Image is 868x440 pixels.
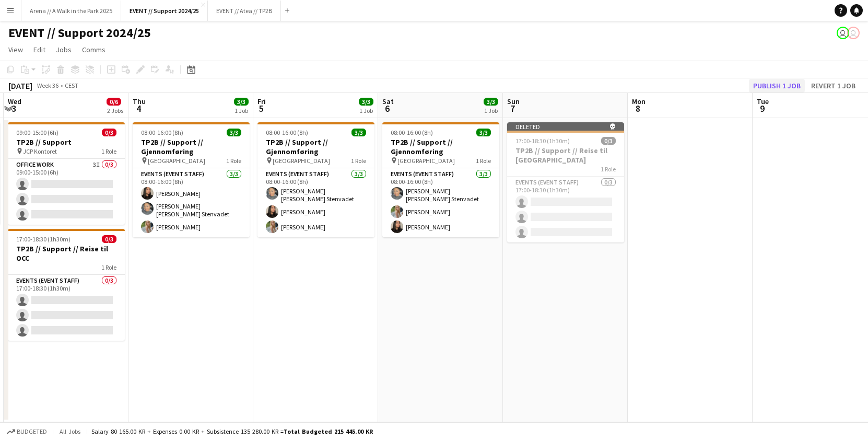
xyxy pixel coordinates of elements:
[107,107,123,114] div: 2 Jobs
[382,97,394,106] span: Sat
[101,147,116,155] span: 1 Role
[476,157,491,165] span: 1 Role
[234,107,248,114] div: 1 Job
[382,168,499,237] app-card-role: Events (Event Staff)3/308:00-16:00 (8h)[PERSON_NAME] [PERSON_NAME] Stenvadet[PERSON_NAME][PERSON_...
[359,98,373,106] span: 3/3
[8,25,151,41] h1: EVENT // Support 2024/25
[382,122,499,237] app-job-card: 08:00-16:00 (8h)3/3TP2B // Support // Gjennomføring [GEOGRAPHIC_DATA]1 RoleEvents (Event Staff)3/...
[5,426,49,437] button: Budgeted
[23,147,57,155] span: JCP Kontoret
[755,102,769,114] span: 9
[256,102,266,114] span: 5
[8,122,125,225] app-job-card: 09:00-15:00 (6h)0/3TP2B // Support JCP Kontoret1 RoleOffice work3I0/309:00-15:00 (6h)
[33,45,45,54] span: Edit
[82,45,105,54] span: Comms
[234,98,249,106] span: 3/3
[484,98,498,106] span: 3/3
[101,263,116,271] span: 1 Role
[757,97,769,106] span: Tue
[34,82,61,89] span: Week 36
[749,79,805,92] button: Publish 1 job
[351,129,366,136] span: 3/3
[359,107,373,114] div: 1 Job
[17,428,47,435] span: Budgeted
[8,137,125,147] h3: TP2B // Support
[381,102,394,114] span: 6
[630,102,646,114] span: 8
[141,129,183,136] span: 08:00-16:00 (8h)
[148,157,205,165] span: [GEOGRAPHIC_DATA]
[484,107,498,114] div: 1 Job
[133,97,146,106] span: Thu
[107,98,121,106] span: 0/6
[102,129,116,136] span: 0/3
[78,43,110,56] a: Comms
[131,102,146,114] span: 4
[226,157,241,165] span: 1 Role
[57,427,83,435] span: All jobs
[52,43,76,56] a: Jobs
[91,427,373,435] div: Salary 80 165.00 KR + Expenses 0.00 KR + Subsistence 135 280.00 KR =
[837,27,849,39] app-user-avatar: Jenny Marie Ragnhild Andersen
[507,122,624,131] div: Deleted
[601,165,616,173] span: 1 Role
[121,1,208,21] button: EVENT // Support 2024/25
[601,137,616,145] span: 0/3
[29,43,50,56] a: Edit
[397,157,455,165] span: [GEOGRAPHIC_DATA]
[8,80,32,91] div: [DATE]
[507,146,624,165] h3: TP2B // Support // Reise til [GEOGRAPHIC_DATA]
[8,244,125,263] h3: TP2B // Support // Reise til OCC
[4,43,27,56] a: View
[8,45,23,54] span: View
[266,129,308,136] span: 08:00-16:00 (8h)
[16,235,71,243] span: 17:00-18:30 (1h30m)
[65,82,78,89] div: CEST
[257,97,266,106] span: Fri
[16,129,58,136] span: 09:00-15:00 (6h)
[56,45,72,54] span: Jobs
[257,168,374,237] app-card-role: Events (Event Staff)3/308:00-16:00 (8h)[PERSON_NAME] [PERSON_NAME] Stenvadet[PERSON_NAME][PERSON_...
[273,157,330,165] span: [GEOGRAPHIC_DATA]
[382,137,499,156] h3: TP2B // Support // Gjennomføring
[21,1,121,21] button: Arena // A Walk in the Park 2025
[632,97,646,106] span: Mon
[257,122,374,237] app-job-card: 08:00-16:00 (8h)3/3TP2B // Support // Gjennomføring [GEOGRAPHIC_DATA]1 RoleEvents (Event Staff)3/...
[391,129,433,136] span: 08:00-16:00 (8h)
[284,427,373,435] span: Total Budgeted 215 445.00 KR
[133,137,250,156] h3: TP2B // Support // Gjennomføring
[847,27,860,39] app-user-avatar: Jenny Marie Ragnhild Andersen
[6,102,21,114] span: 3
[8,97,21,106] span: Wed
[506,102,520,114] span: 7
[507,177,624,242] app-card-role: Events (Event Staff)0/317:00-18:30 (1h30m)
[257,137,374,156] h3: TP2B // Support // Gjennomføring
[8,275,125,341] app-card-role: Events (Event Staff)0/317:00-18:30 (1h30m)
[8,229,125,341] app-job-card: 17:00-18:30 (1h30m)0/3TP2B // Support // Reise til OCC1 RoleEvents (Event Staff)0/317:00-18:30 (1...
[208,1,281,21] button: EVENT // Atea // TP2B
[133,122,250,237] app-job-card: 08:00-16:00 (8h)3/3TP2B // Support // Gjennomføring [GEOGRAPHIC_DATA]1 RoleEvents (Event Staff)3/...
[8,159,125,225] app-card-role: Office work3I0/309:00-15:00 (6h)
[102,235,116,243] span: 0/3
[807,79,860,92] button: Revert 1 job
[227,129,241,136] span: 3/3
[476,129,491,136] span: 3/3
[133,168,250,237] app-card-role: Events (Event Staff)3/308:00-16:00 (8h)[PERSON_NAME][PERSON_NAME] [PERSON_NAME] Stenvadet[PERSON_...
[351,157,366,165] span: 1 Role
[507,122,624,242] app-job-card: Deleted 17:00-18:30 (1h30m)0/3TP2B // Support // Reise til [GEOGRAPHIC_DATA]1 RoleEvents (Event S...
[507,97,520,106] span: Sun
[515,137,570,145] span: 17:00-18:30 (1h30m)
